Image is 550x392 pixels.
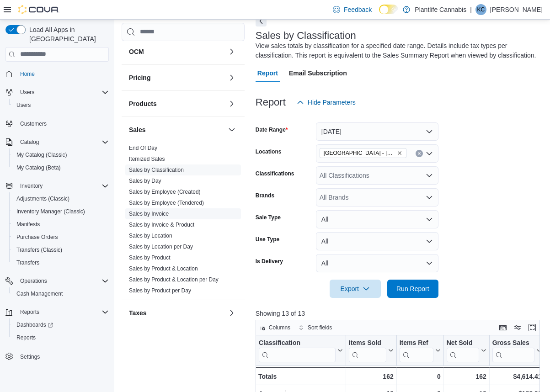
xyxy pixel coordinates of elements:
[9,256,112,269] button: Transfers
[16,350,109,362] span: Settings
[258,371,343,382] div: Totals
[9,148,112,161] button: My Catalog (Classic)
[16,118,109,129] span: Customers
[16,151,67,159] span: My Catalog (Classic)
[256,322,294,333] button: Columns
[20,182,43,190] span: Inventory
[16,137,109,148] span: Catalog
[18,5,59,14] img: Cova
[129,178,161,184] a: Sales by Day
[129,243,193,250] span: Sales by Location per Day
[16,101,31,109] span: Users
[13,162,109,173] span: My Catalog (Beta)
[256,148,282,155] label: Locations
[129,265,198,272] a: Sales by Product & Location
[9,231,112,244] button: Purchase Orders
[13,244,66,255] a: Transfers (Classic)
[129,211,169,217] a: Sales by Invoice
[13,257,43,268] a: Transfers
[400,339,433,347] div: Items Ref
[256,192,274,199] label: Brands
[308,98,356,107] span: Hide Parameters
[447,339,486,362] button: Net Sold
[426,194,433,201] button: Open list of options
[16,233,58,241] span: Purchase Orders
[256,236,279,243] label: Use Type
[16,118,50,129] a: Customers
[129,99,157,108] h3: Products
[492,371,542,382] div: $4,614.41
[2,67,112,80] button: Home
[16,87,109,98] span: Users
[330,280,381,298] button: Export
[256,309,543,318] p: Showing 13 of 13
[16,290,63,297] span: Cash Management
[16,137,43,148] button: Catalog
[129,308,147,318] h3: Taxes
[2,86,112,99] button: Users
[426,172,433,179] button: Open list of options
[13,288,109,299] span: Cash Management
[426,150,433,157] button: Open list of options
[20,353,40,360] span: Settings
[129,73,224,82] button: Pricing
[16,259,39,266] span: Transfers
[20,70,35,78] span: Home
[492,339,534,362] div: Gross Sales
[289,64,347,82] span: Email Subscription
[13,232,62,243] a: Purchase Orders
[256,214,281,221] label: Sale Type
[16,307,43,318] button: Reports
[259,339,336,362] div: Classification
[9,287,112,300] button: Cash Management
[13,193,109,204] span: Adjustments (Classic)
[257,64,278,82] span: Report
[2,306,112,318] button: Reports
[349,339,394,362] button: Items Sold
[256,126,288,133] label: Date Range
[122,143,245,300] div: Sales
[13,206,109,217] span: Inventory Manager (Classic)
[415,4,466,15] p: Plantlife Cannabis
[16,351,43,362] a: Settings
[335,280,375,298] span: Export
[2,180,112,192] button: Inventory
[129,233,172,239] a: Sales by Location
[129,222,194,228] a: Sales by Invoice & Product
[13,149,109,160] span: My Catalog (Classic)
[20,277,47,285] span: Operations
[16,69,38,79] a: Home
[256,170,294,177] label: Classifications
[13,232,109,243] span: Purchase Orders
[129,73,150,82] h3: Pricing
[5,64,109,387] nav: Complex example
[447,339,479,347] div: Net Sold
[129,125,224,134] button: Sales
[13,332,39,343] a: Reports
[20,138,39,146] span: Catalog
[129,125,146,134] h3: Sales
[129,287,191,294] span: Sales by Product per Day
[129,155,165,163] span: Itemized Sales
[129,47,144,56] h3: OCM
[129,166,184,174] span: Sales by Classification
[16,334,36,341] span: Reports
[16,321,53,328] span: Dashboards
[492,339,542,362] button: Gross Sales
[293,93,359,111] button: Hide Parameters
[129,145,157,151] a: End Of Day
[13,206,89,217] a: Inventory Manager (Classic)
[475,4,486,15] div: Kiara Craig
[16,275,51,286] button: Operations
[13,332,109,343] span: Reports
[13,288,66,299] a: Cash Management
[9,218,112,231] button: Manifests
[13,162,64,173] a: My Catalog (Beta)
[256,41,538,60] div: View sales totals by classification for a specified date range. Details include tax types per cla...
[316,122,438,141] button: [DATE]
[308,324,332,331] span: Sort fields
[447,339,479,362] div: Net Sold
[13,149,71,160] a: My Catalog (Classic)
